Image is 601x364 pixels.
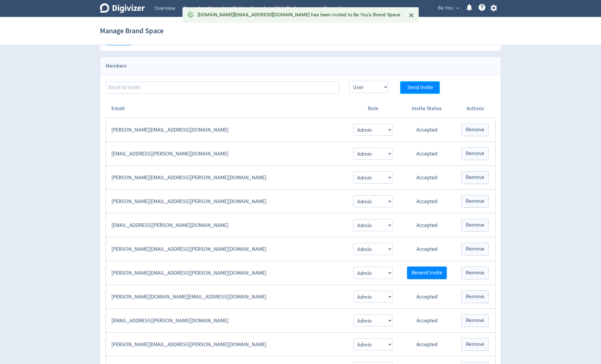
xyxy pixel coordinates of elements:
h1: Manage Brand Space [100,21,164,40]
span: Remove [466,199,484,204]
td: [PERSON_NAME][EMAIL_ADDRESS][PERSON_NAME][DOMAIN_NAME] [106,261,347,285]
button: Remove [461,171,489,184]
div: Members [100,57,501,75]
td: Accepted [399,166,455,190]
span: Be You [438,3,453,13]
button: Remove [461,267,489,279]
button: Remove [461,123,489,136]
td: Accepted [399,309,455,333]
span: expand_more [455,5,460,11]
td: [PERSON_NAME][EMAIL_ADDRESS][PERSON_NAME][DOMAIN_NAME] [106,237,347,261]
td: [PERSON_NAME][EMAIL_ADDRESS][DOMAIN_NAME] [106,118,347,142]
input: Email to invite [106,81,339,94]
td: [EMAIL_ADDRESS][PERSON_NAME][DOMAIN_NAME] [106,309,347,333]
th: Email [106,99,347,118]
td: Accepted [399,333,455,356]
button: Send Invite [400,81,440,94]
button: Remove [461,243,489,255]
span: Send Invite [407,85,433,90]
td: Accepted [399,213,455,237]
td: Accepted [399,285,455,309]
span: Remove [466,294,484,299]
td: [EMAIL_ADDRESS][PERSON_NAME][DOMAIN_NAME] [106,213,347,237]
span: Resend Invite [412,270,442,276]
span: Remove [466,246,484,252]
span: Remove [466,270,484,276]
td: Accepted [399,118,455,142]
span: Remove [466,151,484,156]
button: Close [406,10,416,20]
td: Accepted [399,142,455,166]
th: Role [347,99,399,118]
span: Remove [466,175,484,180]
td: Accepted [399,190,455,213]
th: Invite Status [399,99,455,118]
td: [PERSON_NAME][EMAIL_ADDRESS][PERSON_NAME][DOMAIN_NAME] [106,333,347,356]
th: Actions [455,99,495,118]
button: Remove [461,195,489,208]
span: Remove [466,222,484,228]
span: Remove [466,127,484,133]
button: Remove [461,314,489,327]
span: Remove [466,342,484,347]
button: Remove [461,147,489,160]
span: Remove [466,318,484,323]
button: Remove [461,338,489,351]
button: Remove [461,219,489,231]
button: Remove [461,290,489,303]
button: Be You [436,3,461,13]
td: [EMAIL_ADDRESS][PERSON_NAME][DOMAIN_NAME] [106,142,347,166]
button: Resend Invite [407,267,447,279]
td: [PERSON_NAME][EMAIL_ADDRESS][PERSON_NAME][DOMAIN_NAME] [106,190,347,213]
div: [DOMAIN_NAME][EMAIL_ADDRESS][DOMAIN_NAME] has been invited to Be You's Brand Space. [198,9,402,21]
td: [PERSON_NAME][EMAIL_ADDRESS][PERSON_NAME][DOMAIN_NAME] [106,166,347,190]
td: Accepted [399,237,455,261]
td: [PERSON_NAME][DOMAIN_NAME][EMAIL_ADDRESS][DOMAIN_NAME] [106,285,347,309]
